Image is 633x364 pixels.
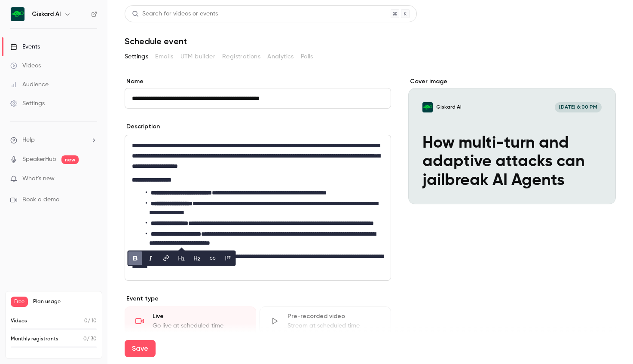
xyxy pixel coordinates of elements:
[10,80,49,89] div: Audience
[10,136,97,145] li: help-dropdown-opener
[125,36,616,46] h1: Schedule event
[84,318,88,324] span: 0
[83,335,97,343] p: / 30
[408,77,616,204] section: Cover image
[180,52,215,61] span: UTM builder
[144,252,158,265] button: italic
[221,252,235,265] button: blockquote
[125,122,160,131] label: Description
[87,175,97,183] iframe: Noticeable Trigger
[11,317,27,325] p: Videos
[83,337,87,342] span: 0
[125,306,256,336] div: LiveGo live at scheduled time
[222,52,260,61] span: Registrations
[11,335,58,343] p: Monthly registrants
[155,52,173,61] span: Emails
[32,10,61,18] h6: Giskard AI
[287,322,380,330] div: Stream at scheduled time
[10,42,40,51] div: Events
[22,195,59,204] span: Book a demo
[125,77,391,86] label: Name
[11,297,28,307] span: Free
[22,174,55,183] span: What's new
[22,136,35,145] span: Help
[125,294,391,303] p: Event type
[260,306,391,336] div: Pre-recorded videoStream at scheduled time
[408,77,616,86] label: Cover image
[10,61,41,70] div: Videos
[125,135,391,281] section: description
[61,155,79,164] span: new
[132,9,218,18] div: Search for videos or events
[301,52,313,61] span: Polls
[159,252,173,265] button: link
[10,99,45,108] div: Settings
[287,312,380,321] div: Pre-recorded video
[153,322,245,330] div: Go live at scheduled time
[125,50,148,64] button: Settings
[33,298,97,305] span: Plan usage
[125,135,391,280] div: editor
[22,155,56,164] a: SpeakerHub
[153,312,245,321] div: Live
[267,52,294,61] span: Analytics
[11,7,24,21] img: Giskard AI
[125,340,156,357] button: Save
[84,317,97,325] p: / 10
[128,252,142,265] button: bold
